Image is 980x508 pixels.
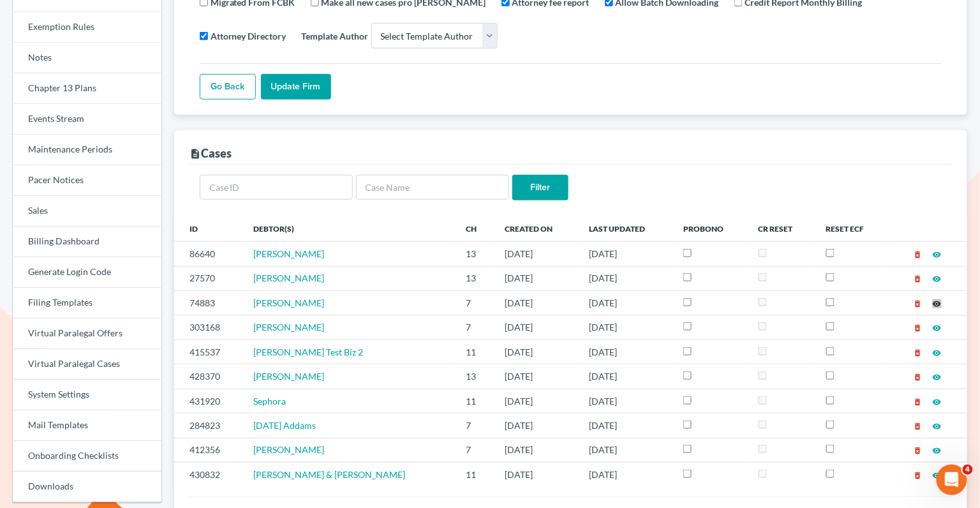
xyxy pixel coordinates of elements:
input: Case ID [200,175,353,200]
th: Ch [456,216,494,241]
input: Filter [512,175,568,200]
a: Onboarding Checklists [13,441,161,472]
td: [DATE] [579,463,673,487]
i: delete_forever [914,324,923,332]
a: Filing Templates [13,288,161,318]
td: [DATE] [494,389,579,413]
td: [DATE] [494,438,579,462]
input: Case Name [356,175,509,200]
a: [DATE] Addams [253,420,316,431]
th: Last Updated [579,216,673,241]
td: 428370 [174,364,244,389]
i: delete_forever [914,250,923,259]
a: Downloads [13,472,161,502]
td: [DATE] [579,242,673,266]
td: [DATE] [494,364,579,389]
i: visibility [933,250,942,259]
a: Sephora [253,396,286,407]
a: visibility [933,347,942,357]
iframe: Intercom live chat [937,465,967,495]
i: delete_forever [914,446,923,455]
i: visibility [933,422,942,431]
td: [DATE] [579,364,673,389]
a: visibility [933,420,942,431]
td: 303168 [174,315,244,340]
td: 27570 [174,266,244,290]
td: [DATE] [579,291,673,315]
td: [DATE] [494,266,579,290]
th: ID [174,216,244,241]
label: Attorney Directory [211,29,286,43]
a: delete_forever [914,420,923,431]
i: visibility [933,373,942,382]
a: Maintenance Periods [13,135,161,165]
th: Created On [494,216,579,241]
td: [DATE] [579,414,673,438]
td: 13 [456,242,494,266]
a: [PERSON_NAME] Test Biz 2 [253,347,363,357]
td: 11 [456,389,494,413]
a: Virtual Paralegal Offers [13,318,161,349]
a: [PERSON_NAME] [253,297,324,308]
i: visibility [933,446,942,455]
a: Sales [13,196,161,227]
input: Update Firm [261,74,331,100]
a: delete_forever [914,273,923,283]
td: [DATE] [494,414,579,438]
i: visibility [933,471,942,480]
a: Go Back [200,74,256,100]
i: delete_forever [914,398,923,407]
td: 7 [456,291,494,315]
a: delete_forever [914,444,923,455]
span: [PERSON_NAME] [253,371,324,382]
a: visibility [933,396,942,407]
td: 7 [456,315,494,340]
span: [PERSON_NAME] [253,444,324,455]
td: 431920 [174,389,244,413]
i: description [189,148,201,160]
i: delete_forever [914,348,923,357]
td: [DATE] [494,340,579,364]
a: [PERSON_NAME] [253,273,324,283]
i: delete_forever [914,299,923,308]
a: [PERSON_NAME] [253,322,324,332]
a: delete_forever [914,322,923,332]
td: 74883 [174,291,244,315]
a: delete_forever [914,371,923,382]
a: Billing Dashboard [13,227,161,257]
a: delete_forever [914,248,923,259]
a: Chapter 13 Plans [13,73,161,104]
td: [DATE] [579,438,673,462]
td: 7 [456,438,494,462]
a: [PERSON_NAME] & [PERSON_NAME] [253,469,405,480]
td: [DATE] [579,266,673,290]
td: 11 [456,463,494,487]
span: 4 [963,465,973,475]
a: visibility [933,322,942,332]
a: delete_forever [914,469,923,480]
a: Exemption Rules [13,12,161,43]
a: visibility [933,469,942,480]
a: visibility [933,248,942,259]
td: [DATE] [494,291,579,315]
th: Debtor(s) [243,216,456,241]
a: Generate Login Code [13,257,161,288]
a: delete_forever [914,297,923,308]
th: ProBono [673,216,748,241]
a: visibility [933,273,942,283]
i: delete_forever [914,422,923,431]
i: delete_forever [914,274,923,283]
td: [DATE] [579,389,673,413]
td: 13 [456,266,494,290]
td: [DATE] [494,242,579,266]
a: delete_forever [914,347,923,357]
a: visibility [933,371,942,382]
a: System Settings [13,380,161,410]
i: delete_forever [914,373,923,382]
th: Reset ECF [816,216,889,241]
